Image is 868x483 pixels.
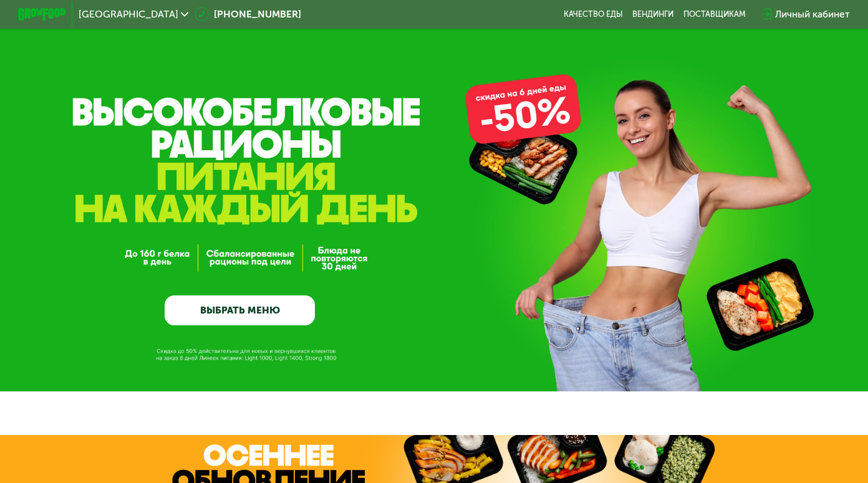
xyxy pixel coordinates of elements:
[683,9,746,19] div: поставщикам
[79,9,178,19] span: [GEOGRAPHIC_DATA]
[165,295,315,325] a: ВЫБРАТЬ МЕНЮ
[632,9,673,19] a: Вендинги
[564,9,623,19] a: Качество еды
[195,7,301,21] a: [PHONE_NUMBER]
[775,7,850,21] div: Личный кабинет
